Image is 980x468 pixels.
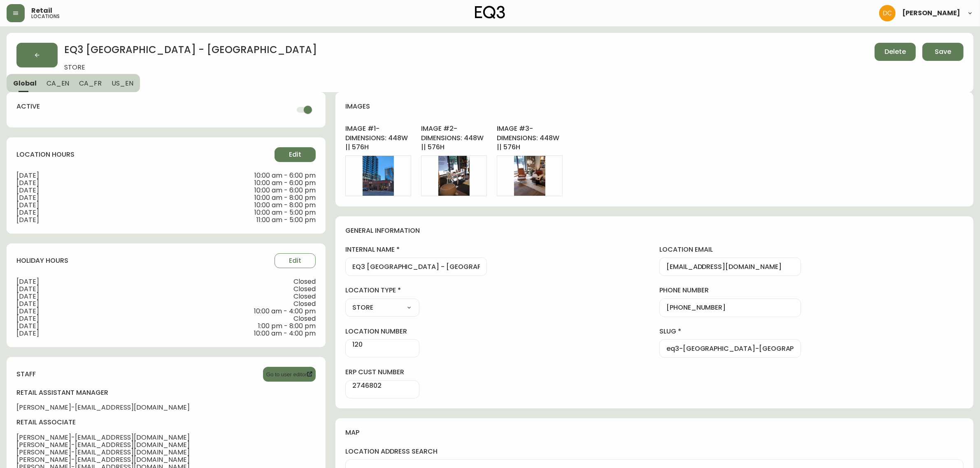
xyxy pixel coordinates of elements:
span: [DATE] [16,194,166,202]
span: [PERSON_NAME] - [EMAIL_ADDRESS][DOMAIN_NAME] [16,456,316,463]
label: location email [659,245,801,254]
h4: staff [16,370,36,379]
span: [DATE] [16,285,166,293]
span: 10:00 am - 6:00 pm [254,187,316,194]
span: 10:00 am - 4:00 pm [254,308,316,315]
span: Global [13,79,37,88]
span: [DATE] [16,202,166,209]
span: [DATE] [16,172,166,179]
label: location address search [345,447,964,456]
span: CA_EN [47,79,70,88]
span: Delete [885,47,906,56]
button: Edit [275,253,316,268]
h4: retail associate [16,418,316,427]
span: [PERSON_NAME] - [EMAIL_ADDRESS][DOMAIN_NAME] [16,441,316,449]
label: location type [345,286,419,295]
h4: Image # 2 - Dimensions: 448w || 576h [421,124,487,152]
img: logo [475,6,505,19]
span: [DATE] [16,300,166,308]
span: [DATE] [16,308,166,315]
span: Closed [293,278,316,285]
h4: active [16,102,40,118]
span: Edit [289,256,301,265]
span: [DATE] [16,187,166,194]
span: Edit [289,150,301,159]
span: 11:00 am - 5:00 pm [256,216,316,224]
span: Closed [293,293,316,300]
span: [DATE] [16,209,166,216]
button: Go to user editor [263,367,316,382]
h5: locations [31,14,60,19]
span: Retail [31,7,52,14]
span: [PERSON_NAME] - [EMAIL_ADDRESS][DOMAIN_NAME] [16,404,316,411]
span: Closed [293,285,316,293]
label: erp cust number [345,368,419,377]
h4: Image # 1 - Dimensions: 448w || 576h [345,124,411,152]
h4: map [345,428,964,437]
span: 10:00 am - 8:00 pm [254,194,316,202]
img: 7eb451d6983258353faa3212700b340b [879,5,896,21]
label: location number [345,327,419,336]
span: 10:00 am - 6:00 pm [254,172,316,179]
h2: EQ3 [GEOGRAPHIC_DATA] - [GEOGRAPHIC_DATA] [64,43,868,64]
span: Save [935,47,951,56]
span: [PERSON_NAME] - [EMAIL_ADDRESS][DOMAIN_NAME] [16,434,316,441]
h4: general information [345,226,964,235]
span: [DATE] [16,315,166,322]
span: [DATE] [16,322,166,330]
h4: location hours [16,150,74,159]
button: Delete [875,43,916,61]
span: Closed [293,300,316,308]
span: 10:00 am - 5:00 pm [254,209,316,216]
label: internal name [345,245,487,254]
span: Closed [293,315,316,322]
label: slug [659,327,801,336]
h4: Image # 3 - Dimensions: 448w || 576h [497,124,563,152]
span: CA_FR [79,79,102,88]
button: Edit [275,147,316,162]
span: [PERSON_NAME] - [EMAIL_ADDRESS][DOMAIN_NAME] [16,449,316,456]
span: US_EN [112,79,133,88]
h4: images [345,102,370,111]
h4: holiday hours [16,256,68,265]
span: 10:00 am - 6:00 pm [254,179,316,187]
span: [DATE] [16,330,166,337]
span: 10:00 am - 4:00 pm [254,330,316,337]
span: [DATE] [16,293,166,300]
span: 1:00 pm - 8:00 pm [258,322,316,330]
span: STORE [64,64,868,74]
span: [PERSON_NAME] [902,10,960,16]
button: Save [922,43,964,61]
h4: retail assistant manager [16,388,316,397]
label: phone number [659,286,801,295]
span: [DATE] [16,179,166,187]
span: [DATE] [16,278,166,285]
span: 10:00 am - 8:00 pm [254,202,316,209]
span: [DATE] [16,216,166,224]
